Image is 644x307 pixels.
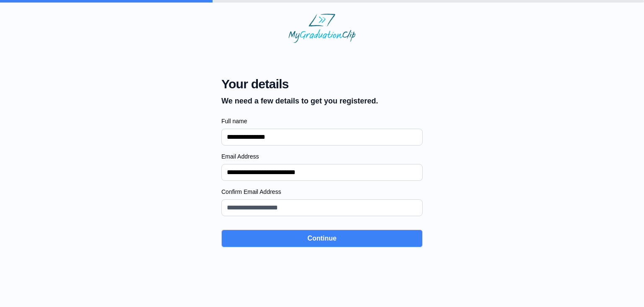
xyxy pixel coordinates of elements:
img: MyGraduationClip [288,13,356,43]
label: Confirm Email Address [221,188,423,196]
label: Full name [221,117,423,125]
p: We need a few details to get you registered. [221,95,378,107]
label: Email Address [221,152,423,161]
button: Continue [221,230,423,247]
span: Your details [221,77,378,92]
